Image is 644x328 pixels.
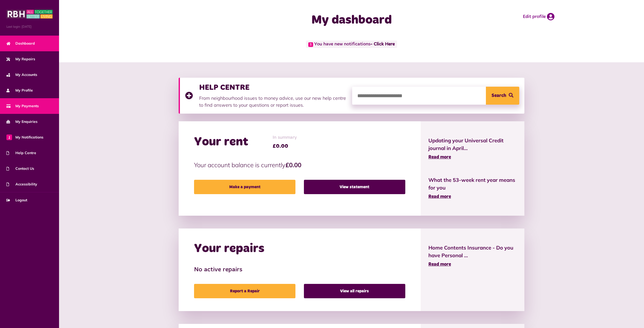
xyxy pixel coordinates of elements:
[285,161,301,169] strong: £0.00
[428,176,517,200] a: What the 53-week rent year means for you Read more
[194,160,405,170] p: Your account balance is currently
[486,87,519,105] button: Search
[194,241,264,256] h2: Your repairs
[6,41,35,46] span: Dashboard
[428,194,451,199] span: Read more
[492,87,506,105] span: Search
[306,41,397,48] span: You have new notifications
[6,103,39,109] span: My Payments
[194,180,295,194] a: Make a payment
[199,83,347,92] h3: HELP CENTRE
[308,42,313,47] span: 1
[6,135,43,140] span: My Notifications
[273,134,297,141] span: In summary
[6,88,33,93] span: My Profile
[194,135,248,150] h2: Your rent
[194,284,295,298] a: Report a Repair
[6,9,53,19] img: MyRBH
[428,176,517,192] span: What the 53-week rent year means for you
[6,72,37,77] span: My Accounts
[6,24,53,29] span: Last login: [DATE]
[273,142,297,150] span: £0.00
[304,180,405,194] a: View statement
[6,150,36,156] span: Help Centre
[6,166,34,171] span: Contact Us
[199,95,347,108] p: From neighbourhood issues to money advice, use our new help centre to find answers to your questi...
[6,119,37,124] span: My Enquiries
[428,137,517,161] a: Updating your Universal Credit journal in April... Read more
[428,155,451,160] span: Read more
[304,284,405,298] a: View all repairs
[6,182,37,187] span: Accessibility
[6,56,35,62] span: My Repairs
[194,266,405,274] h3: No active repairs
[6,197,27,203] span: Logout
[428,262,451,267] span: Read more
[428,244,517,259] span: Home Contents Insurance - Do you have Personal ...
[6,134,12,140] span: 1
[428,137,517,152] span: Updating your Universal Credit journal in April...
[249,13,454,28] h1: My dashboard
[523,13,554,21] a: Edit profile
[428,244,517,268] a: Home Contents Insurance - Do you have Personal ... Read more
[370,42,395,47] a: - Click Here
